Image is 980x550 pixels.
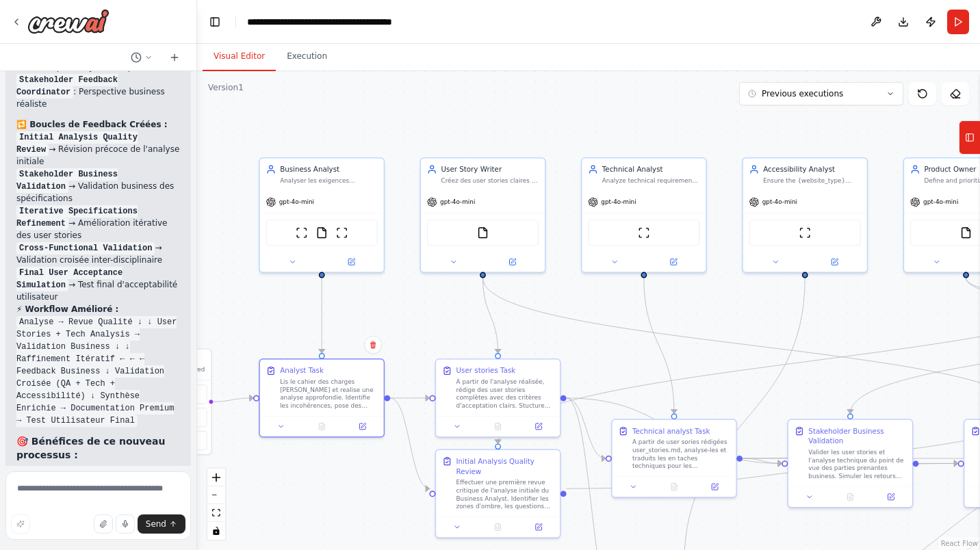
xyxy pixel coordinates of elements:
div: Accessibility Analyst [763,164,861,174]
button: Open in side panel [345,421,380,433]
li: → Amélioration itérative des user stories [16,205,180,241]
li: → Test final d'acceptabilité utilisateur [16,266,180,303]
div: Technical Analyst [602,164,700,174]
button: Open in side panel [521,421,556,433]
div: Technical AnalystAnalyze technical requirements and architecture for the {website_type} website, ... [581,157,707,273]
button: Open in side panel [645,256,701,268]
img: ScrapeWebsiteTool [336,226,348,239]
div: User Story WriterCréez des user stories claires et détaillées et des critères d'acceptation pour ... [420,157,546,273]
div: Créez des user stories claires et détaillées et des critères d'acceptation pour le site Web {webs... [441,176,539,185]
nav: breadcrumb [247,15,430,29]
li: → Validation croisée inter-disciplinaire [16,241,180,266]
strong: 🔁 Boucles de Feedback Créées : [16,120,168,129]
g: Edge from 4722cd96-379c-45b2-972b-46b5f9613ccc to 0c0cd1b0-bbff-43d3-9d40-708921ac5105 [918,458,957,469]
button: Hide left sidebar [205,12,224,31]
div: Analyser les exigences commerciales et les besoins du marché pour le site Web {website_type}, en ... [280,176,378,185]
h3: Triggers [137,356,205,366]
code: Cross-Functional Validation [16,242,155,254]
button: fit view [207,504,225,522]
code: Iterative Specifications Refinement [16,205,138,230]
g: Edge from f7f73bc7-7122-4243-aecb-86a782b22310 to 6ad963ba-b851-4399-9e92-dead5f88acb0 [478,278,503,353]
li: : Perspective business réaliste [16,73,180,110]
button: Open in side panel [873,491,908,503]
div: Stakeholder Business ValidationValider les user stories et l'analyse technique du point de vue de... [787,419,913,508]
button: No output available [476,421,519,433]
button: Open in side panel [521,521,556,534]
code: Initial Analysis Quality Review [16,131,138,156]
div: A partir de l'analyse réalisée, rédige des user stories complètes avec des critères d'acceptation... [456,378,554,410]
strong: ⚡ Workflow Amélioré : [16,304,118,314]
p: No triggers configured [137,365,205,374]
button: zoom out [207,486,225,504]
div: Technical analyst Task [632,426,710,436]
button: Visual Editor [203,42,276,71]
div: Analyze technical requirements and architecture for the {website_type} website, recommending opti... [602,176,700,185]
img: ScrapeWebsiteTool [638,226,650,239]
button: Send [138,514,185,534]
img: FileReadTool [477,226,489,239]
code: Analyse → Revue Qualité ↓ ↓ User Stories + Tech Analysis → Validation Business ↓ ↓ Raffinement It... [16,316,177,427]
g: Edge from 84a51d75-2013-4d89-b847-831cd42f8e35 to 43866aec-aa0c-46c5-b536-564cd13eaf72 [639,278,680,413]
button: Click to speak your automation idea [116,514,135,534]
div: Analyst Task [280,365,324,376]
button: No output available [653,481,695,493]
span: gpt-4o-mini [279,198,314,207]
g: Edge from 6ad963ba-b851-4399-9e92-dead5f88acb0 to 43866aec-aa0c-46c5-b536-564cd13eaf72 [567,393,606,463]
button: No output available [829,491,871,503]
span: gpt-4o-mini [923,198,958,207]
div: Accessibility AnalystEnsure the {website_type} website meets WCAG 2.1 AA standards and provides i... [742,157,868,273]
li: → Validation business des spécifications [16,168,180,205]
button: Delete node [364,336,382,354]
button: Start a new chat [164,49,185,66]
strong: 🎯 Bénéfices de ce nouveau processus : [16,436,166,460]
button: Open in side panel [323,256,380,268]
div: Ensure the {website_type} website meets WCAG 2.1 AA standards and provides inclusive user experie... [763,176,861,185]
button: No output available [476,521,519,534]
div: Valider les user stories et l'analyse technique du point de vue des parties prenantes business. S... [808,448,906,480]
button: Open in side panel [806,256,863,268]
g: Edge from d48f7465-bd96-4b52-9823-08b361b1565d to 6ad963ba-b851-4399-9e92-dead5f88acb0 [390,393,429,403]
div: Lis le cahier des charges [PERSON_NAME] et realise une analyse approfondie. Identifie les incohér... [280,378,378,410]
div: Technical analyst TaskA partir de user sories rédigées user_stories.md, analyse-les et traduits l... [611,419,737,497]
div: User stories Task [456,365,516,376]
button: Open in side panel [697,481,732,493]
div: Initial Analysis Quality Review [456,456,554,476]
g: Edge from 3e11aeaa-01aa-4459-ac22-eb85c58901fe to d48f7465-bd96-4b52-9823-08b361b1565d [317,278,327,353]
code: Final User Acceptance Simulation [16,267,122,291]
div: Version 1 [208,82,244,93]
div: Initial Analysis Quality ReviewEffectuer une première revue critique de l'analyse initiale du Bus... [435,449,561,538]
span: Send [146,519,166,529]
g: Edge from 6ad963ba-b851-4399-9e92-dead5f88acb0 to 4722cd96-379c-45b2-972b-46b5f9613ccc [567,393,782,468]
div: A partir de user sories rédigées user_stories.md, analyse-les et traduits les en taches technique... [632,438,730,470]
img: ScrapeWebsiteTool [296,226,308,239]
div: User stories TaskA partir de l'analyse réalisée, rédige des user stories complètes avec des critè... [435,358,561,437]
g: Edge from 43866aec-aa0c-46c5-b536-564cd13eaf72 to 4722cd96-379c-45b2-972b-46b5f9613ccc [743,454,782,469]
button: Switch to previous chat [125,49,158,66]
button: Open in side panel [484,256,541,268]
button: toggle interactivity [207,522,225,540]
span: gpt-4o-mini [762,198,797,207]
li: → Révision précoce de l'analyse initiale [16,131,180,168]
button: Previous executions [739,82,903,105]
a: React Flow attribution [941,540,978,547]
div: TriggersNo triggers configured [108,348,212,455]
button: Improve this prompt [11,514,30,534]
span: Previous executions [762,88,843,99]
button: No output available [300,421,343,433]
code: Stakeholder Business Validation [16,168,118,193]
img: ScrapeWebsiteTool [799,226,811,239]
div: Effectuer une première revue critique de l'analyse initiale du Business Analyst. Identifier les z... [456,478,554,510]
div: Analyst TaskLis le cahier des charges [PERSON_NAME] et realise une analyse approfondie. Identifie... [259,358,385,437]
img: FileReadTool [960,226,972,239]
span: gpt-4o-mini [440,198,475,207]
div: User Story Writer [441,164,539,174]
button: Execution [276,42,338,71]
div: Business Analyst [280,164,378,174]
img: FileReadTool [315,226,328,239]
button: zoom in [207,469,225,486]
img: Logo [27,9,109,34]
div: React Flow controls [207,469,225,540]
button: Upload files [94,514,113,534]
span: gpt-4o-mini [601,198,636,207]
g: Edge from 58341961-d8bf-44fe-9a91-260c2ee12d25 to 0c0cd1b0-bbff-43d3-9d40-708921ac5105 [567,458,958,493]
